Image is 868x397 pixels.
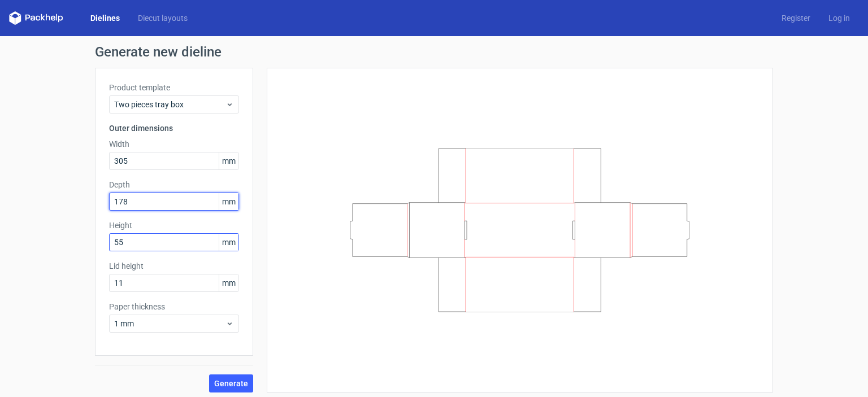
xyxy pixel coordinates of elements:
label: Width [109,138,239,150]
a: Diecut layouts [129,12,197,24]
a: Log in [819,12,859,24]
button: Generate [209,374,253,392]
span: mm [219,193,238,210]
span: mm [219,274,238,291]
label: Product template [109,82,239,93]
span: mm [219,234,238,251]
label: Lid height [109,260,239,272]
a: Dielines [81,12,129,24]
span: 1 mm [114,318,225,329]
span: mm [219,152,238,169]
label: Height [109,220,239,231]
span: Generate [214,379,248,387]
a: Register [772,12,819,24]
label: Depth [109,179,239,190]
label: Paper thickness [109,301,239,312]
h1: Generate new dieline [95,45,773,59]
h3: Outer dimensions [109,123,239,134]
span: Two pieces tray box [114,99,225,110]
